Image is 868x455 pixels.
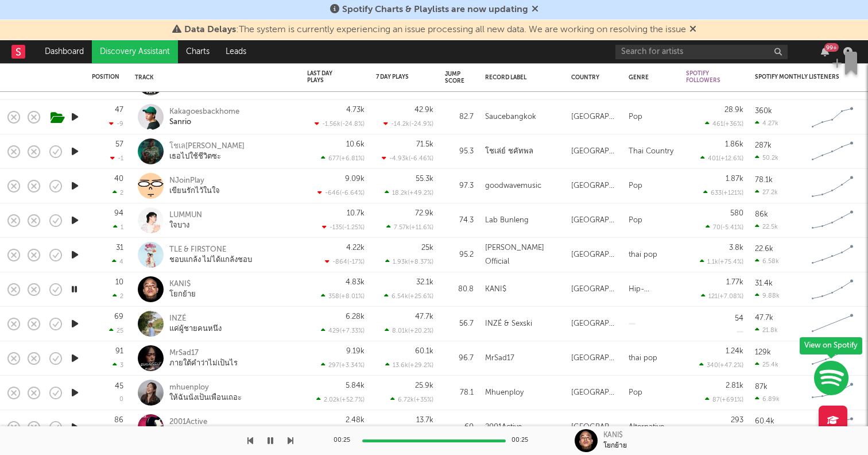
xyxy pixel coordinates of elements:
button: 99+ [821,47,829,56]
div: เขียนรักไว้ในใจ [169,186,220,196]
a: INZÉแค่ผู้ชายคนหนึ่ง [169,314,222,334]
div: 55.3k [416,175,433,183]
div: 429 ( +7.33 % ) [321,327,365,334]
div: 86 [114,417,123,424]
div: 71.5k [416,141,433,148]
div: 60.1k [415,348,433,355]
svg: Chart title [807,206,858,235]
div: 13.6k ( +29.2 % ) [385,361,433,369]
div: 25k [421,244,433,252]
div: 60 [445,421,474,434]
div: 47.7k [415,313,433,321]
div: [GEOGRAPHIC_DATA] [571,145,617,159]
div: 1.24k [726,348,743,355]
div: 60.4k [755,418,774,425]
div: 6.58k [755,257,779,265]
div: 6.72k ( +35 % ) [390,396,433,403]
div: -1.56k ( -24.8 % ) [315,120,365,128]
div: เธอไปใช้ชีวิตซะ [169,152,245,162]
div: Spotify Followers [686,70,726,84]
div: 56.7 [445,317,474,331]
div: 1 [113,223,123,231]
div: Record Label [485,74,554,81]
span: Dismiss [689,25,696,34]
div: 72.9k [415,210,433,217]
div: 47.7k [755,314,773,322]
a: NJoinPlayเขียนรักไว้ในใจ [169,176,220,196]
svg: Chart title [807,103,858,132]
div: Jump Score [445,71,464,84]
div: 31.4k [755,280,773,287]
div: -1 [110,155,123,162]
div: 2.48k [346,417,365,424]
div: 3 [113,361,123,369]
div: 25.9k [415,382,433,390]
div: 5.84k [346,382,365,390]
div: Kakagoesbackhome [169,107,239,117]
a: โชเล[PERSON_NAME]เธอไปใช้ชีวิตซะ [169,141,245,162]
div: thai pop [629,248,657,262]
div: 78.1 [445,386,474,400]
div: 4.83k [346,279,365,286]
svg: Chart title [807,413,858,442]
div: 00:25 [511,434,534,448]
div: 97.3 [445,179,474,193]
div: -14.2k ( -24.9 % ) [383,120,433,128]
div: 1.77k [726,279,743,286]
div: 00:25 [334,434,356,448]
div: INZÉ [169,314,222,324]
div: NJoinPlay [169,176,220,186]
div: โชเล่ย์ ชคัทพล [485,145,533,159]
div: 6.89k [755,395,780,403]
svg: Chart title [807,137,858,166]
div: -9 [109,120,123,128]
div: Position [92,74,119,80]
div: 94 [114,210,123,217]
div: 297 ( +3.34 % ) [321,361,365,369]
div: ภายใต้คำว่าไม่เป็นไร [169,358,238,369]
div: 21.8k [755,326,778,334]
div: 27.2k [755,188,778,196]
div: [GEOGRAPHIC_DATA] [571,110,617,124]
div: 8.01k ( +20.2 % ) [385,327,433,334]
div: 31 [116,244,123,252]
div: 1.93k ( +8.37 % ) [385,258,433,265]
div: แค่ผู้ชายคนหนึ่ง [169,324,222,334]
div: 54 [735,315,743,322]
div: 40 [114,175,123,183]
div: -135 ( -1.25 % ) [322,223,365,231]
span: Dismiss [532,5,538,14]
div: [PERSON_NAME] Official [485,241,560,269]
div: 86k [755,211,768,218]
div: 99 + [824,43,839,52]
div: 45 [115,383,123,390]
a: Discovery Assistant [92,40,178,63]
div: 10.7k [347,210,365,217]
div: Pop [629,179,642,193]
svg: Chart title [807,172,858,200]
a: Leads [218,40,254,63]
div: 7 Day Plays [376,74,416,80]
div: 2001Active [169,417,220,427]
div: 677 ( +6.81 % ) [321,155,365,162]
div: Country [571,74,611,81]
div: 80.8 [445,283,474,296]
div: 3.8k [729,244,743,252]
div: 4.27k [755,119,778,127]
div: 461 ( +36 % ) [705,120,743,128]
div: 57 [115,141,123,148]
a: TLE & FIRSTONEชอบแกล้ง ไม่ได้แกล้งชอบ [169,245,252,265]
a: MrSad17ภายใต้คำว่าไม่เป็นไร [169,348,238,369]
div: 2.81k [726,382,743,390]
div: 9.88k [755,292,780,299]
a: KANI$โยกย้าย [169,279,196,300]
div: Saucebangkok [485,110,536,124]
div: โยกย้าย [169,290,196,300]
div: 78.1k [755,176,773,184]
div: 1.87k [726,175,743,183]
div: 6.54k ( +25.6 % ) [384,292,433,300]
div: 47 [115,106,123,114]
div: Spotify Monthly Listeners [755,74,841,80]
div: Pop [629,386,642,400]
div: Mhuenploy [485,386,524,400]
